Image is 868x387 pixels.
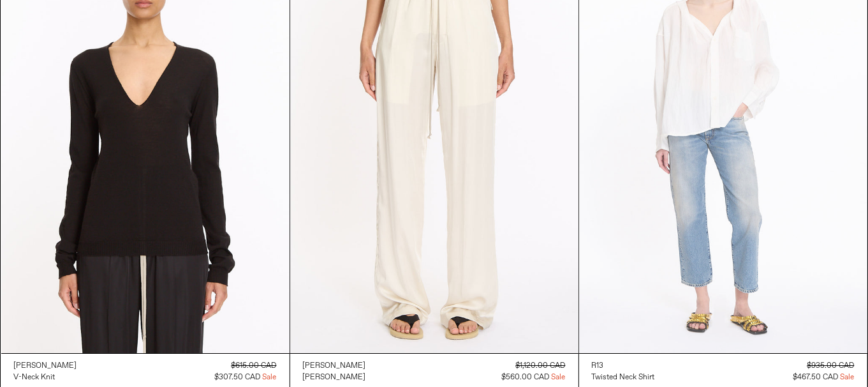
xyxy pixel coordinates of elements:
[592,372,655,383] a: Twisted Neck Shirt
[14,372,55,383] div: V-Neck Knit
[793,372,839,383] span: $467.50 CAD
[516,361,566,371] s: $1,120.00 CAD
[592,361,604,372] div: R13
[263,372,277,383] span: Sale
[303,360,366,372] a: [PERSON_NAME]
[303,372,366,383] a: [PERSON_NAME]
[807,361,855,371] s: $935.00 CAD
[592,372,655,383] div: Twisted Neck Shirt
[552,372,566,383] span: Sale
[303,372,366,383] div: [PERSON_NAME]
[841,372,855,383] span: Sale
[14,372,77,383] a: V-Neck Knit
[14,360,77,372] a: [PERSON_NAME]
[215,372,261,383] span: $307.50 CAD
[502,372,550,383] span: $560.00 CAD
[232,361,277,371] s: $615.00 CAD
[592,360,655,372] a: R13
